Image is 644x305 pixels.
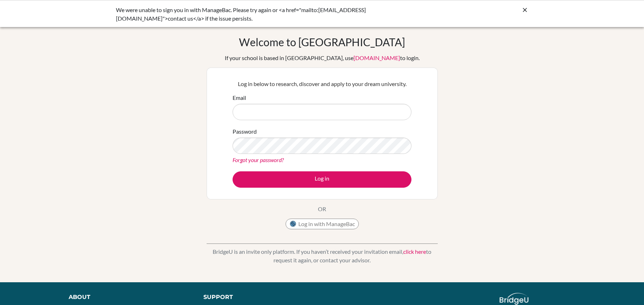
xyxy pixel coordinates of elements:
[500,293,528,305] img: logo_white@2x-f4f0deed5e89b7ecb1c2cc34c3e3d731f90f0f143d5ea2071677605dd97b5244.png
[286,219,359,229] button: Log in with ManageBac
[233,127,257,136] label: Password
[203,293,314,301] div: Support
[69,293,187,301] div: About
[353,54,400,61] a: [DOMAIN_NAME]
[233,80,411,88] p: Log in below to research, discover and apply to your dream university.
[318,205,326,213] p: OR
[207,247,438,264] p: BridgeU is an invite only platform. If you haven’t received your invitation email, to request it ...
[116,6,422,23] div: We were unable to sign you in with ManageBac. Please try again or <a href="mailto:[EMAIL_ADDRESS]...
[233,171,411,188] button: Log in
[239,36,405,48] h1: Welcome to [GEOGRAPHIC_DATA]
[233,93,246,102] label: Email
[233,156,284,163] a: Forgot your password?
[403,248,426,255] a: click here
[225,54,420,62] div: If your school is based in [GEOGRAPHIC_DATA], use to login.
